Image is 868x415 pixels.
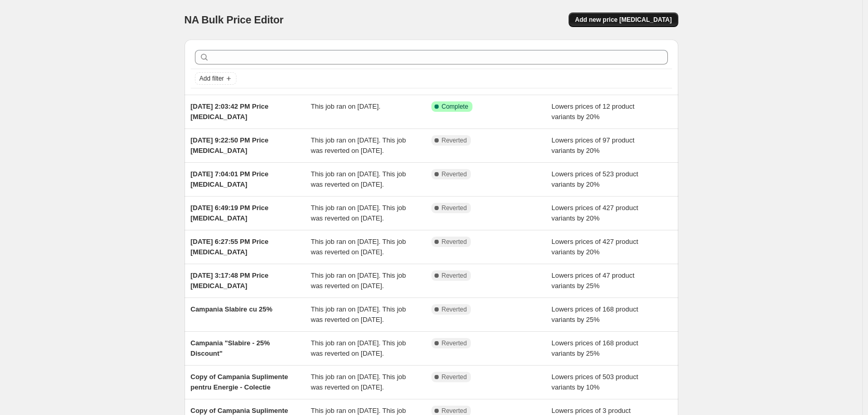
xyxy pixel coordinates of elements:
[551,305,638,323] span: Lowers prices of 168 product variants by 25%
[551,170,638,188] span: Lowers prices of 523 product variants by 20%
[311,373,406,391] span: This job ran on [DATE]. This job was reverted on [DATE].
[442,271,467,280] span: Reverted
[442,407,467,415] span: Reverted
[311,271,406,290] span: This job ran on [DATE]. This job was reverted on [DATE].
[191,339,270,357] span: Campania "Slabire - 25% Discount"
[191,136,269,154] span: [DATE] 9:22:50 PM Price [MEDICAL_DATA]
[575,16,672,24] span: Add new price [MEDICAL_DATA]
[191,305,273,313] span: Campania Slabire cu 25%
[191,204,269,222] span: [DATE] 6:49:19 PM Price [MEDICAL_DATA]
[311,204,406,222] span: This job ran on [DATE]. This job was reverted on [DATE].
[200,74,224,83] span: Add filter
[442,102,468,111] span: Complete
[191,271,269,290] span: [DATE] 3:17:48 PM Price [MEDICAL_DATA]
[311,102,380,110] span: This job ran on [DATE].
[442,373,467,381] span: Reverted
[442,136,467,145] span: Reverted
[191,238,269,256] span: [DATE] 6:27:55 PM Price [MEDICAL_DATA]
[569,12,678,27] button: Add new price [MEDICAL_DATA]
[551,102,635,121] span: Lowers prices of 12 product variants by 20%
[311,170,406,188] span: This job ran on [DATE]. This job was reverted on [DATE].
[551,204,638,222] span: Lowers prices of 427 product variants by 20%
[551,238,638,256] span: Lowers prices of 427 product variants by 20%
[191,373,288,391] span: Copy of Campania Suplimente pentru Energie - Colectie
[442,339,467,347] span: Reverted
[191,170,269,188] span: [DATE] 7:04:01 PM Price [MEDICAL_DATA]
[442,305,467,314] span: Reverted
[442,238,467,246] span: Reverted
[191,102,269,121] span: [DATE] 2:03:42 PM Price [MEDICAL_DATA]
[551,271,635,290] span: Lowers prices of 47 product variants by 25%
[551,339,638,357] span: Lowers prices of 168 product variants by 25%
[551,136,635,154] span: Lowers prices of 97 product variants by 20%
[442,170,467,178] span: Reverted
[311,305,406,323] span: This job ran on [DATE]. This job was reverted on [DATE].
[311,339,406,357] span: This job ran on [DATE]. This job was reverted on [DATE].
[195,72,236,85] button: Add filter
[311,238,406,256] span: This job ran on [DATE]. This job was reverted on [DATE].
[551,373,638,391] span: Lowers prices of 503 product variants by 10%
[185,14,284,25] span: NA Bulk Price Editor
[311,136,406,154] span: This job ran on [DATE]. This job was reverted on [DATE].
[442,204,467,212] span: Reverted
